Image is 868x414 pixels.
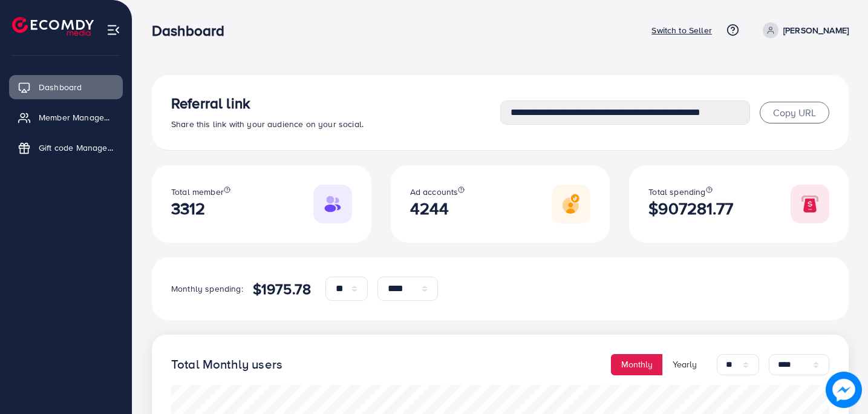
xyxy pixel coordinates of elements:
[611,354,663,375] button: Monthly
[12,17,94,36] img: logo
[171,357,282,372] h4: Total Monthly users
[410,199,465,218] h2: 4244
[171,94,500,112] h3: Referral link
[152,22,234,39] h3: Dashboard
[39,111,114,123] span: Member Management
[171,118,364,130] span: Share this link with your audience on your social.
[783,23,849,38] p: [PERSON_NAME]
[171,199,230,218] h2: 3312
[826,372,862,408] img: image
[253,280,311,298] h4: $1975.78
[662,354,707,375] button: Yearly
[9,75,123,99] a: Dashboard
[9,105,123,130] a: Member Management
[758,22,849,38] a: [PERSON_NAME]
[171,281,243,296] p: Monthly spending:
[39,81,82,93] span: Dashboard
[552,185,590,223] img: Responsive image
[9,136,123,160] a: Gift code Management
[648,186,705,198] span: Total spending
[171,186,224,198] span: Total member
[773,106,816,119] span: Copy URL
[410,186,458,198] span: Ad accounts
[648,199,733,218] h2: $907281.77
[791,185,829,223] img: Responsive image
[313,185,352,223] img: Responsive image
[651,23,712,38] p: Switch to Seller
[106,23,120,37] img: menu
[760,102,829,123] button: Copy URL
[39,142,114,154] span: Gift code Management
